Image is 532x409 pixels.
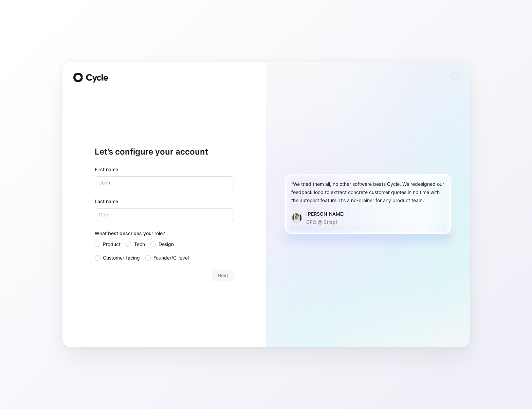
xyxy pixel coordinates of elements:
[95,176,234,189] input: John
[95,229,234,240] div: What best describes your role?
[306,218,345,226] p: CPO @ Strapi
[95,197,234,206] label: Last name
[159,240,174,248] span: Design
[134,240,145,248] span: Tech
[306,210,345,218] div: [PERSON_NAME]
[95,165,234,174] div: First name
[103,240,121,248] span: Product
[153,254,189,262] span: Founder/C-level
[95,208,234,221] input: Doe
[291,180,445,204] div: “We tried them all, no other software beats Cycle. We redesigned our feedback loop to extract con...
[103,254,140,262] span: Customer-facing
[95,146,234,157] h1: Let’s configure your account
